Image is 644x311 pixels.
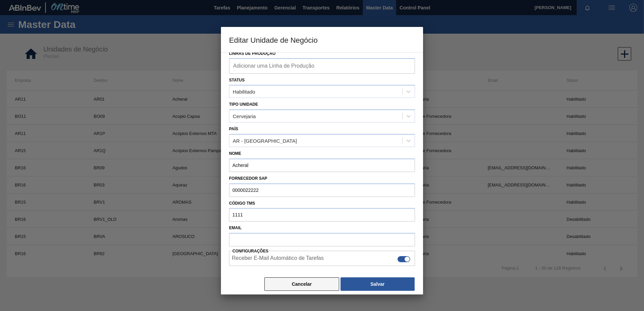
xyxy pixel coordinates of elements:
[341,277,415,291] button: Salvar
[229,102,258,107] label: Tipo Unidade
[229,199,415,208] label: Código TMS
[264,277,339,291] button: Cancelar
[233,138,297,143] div: AR - [GEOGRAPHIC_DATA]
[229,49,415,59] p: Linhas de Produção
[232,249,268,253] label: Configurações
[229,174,415,183] label: Fornecedor SAP
[233,113,256,119] div: Cervejaria
[232,255,324,263] label: Receber E-Mail Automático de Tarefas
[229,226,241,230] label: Email
[221,27,423,53] h3: Editar Unidade de Negócio
[229,127,238,131] label: País
[233,63,315,69] input: Adicionar uma Linha de Produção
[233,89,255,95] div: Habilitado
[229,149,415,159] label: Nome
[229,78,245,82] label: Status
